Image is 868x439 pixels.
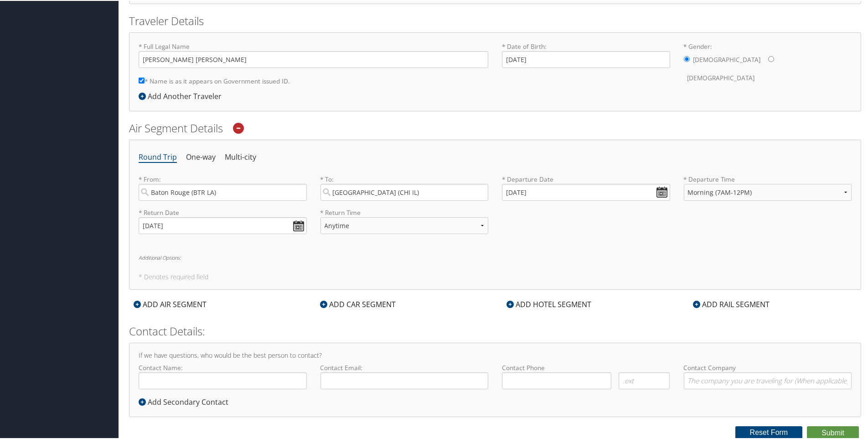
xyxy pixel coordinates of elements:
h2: Air Segment Details [129,120,861,135]
button: Reset Form [735,425,803,438]
h2: Traveler Details [129,12,861,28]
label: Contact Phone [502,362,670,371]
input: .ext [619,371,670,388]
li: Round Trip [139,148,177,165]
input: * Full Legal Name [139,50,488,67]
div: Add Secondary Contact [139,396,233,407]
input: City or Airport Code [320,183,489,200]
input: * Gender:[DEMOGRAPHIC_DATA][DEMOGRAPHIC_DATA] [768,55,774,61]
label: * From: [139,174,307,200]
input: Contact Company [684,371,852,388]
div: Add Another Traveler [139,90,226,101]
label: Contact Email: [320,362,489,388]
h5: * Denotes required field [139,273,852,279]
label: * Date of Birth: [502,41,670,67]
h4: If we have questions, who would be the best person to contact? [139,351,852,358]
label: * Gender: [684,41,852,86]
div: ADD HOTEL SEGMENT [502,298,596,309]
div: ADD CAR SEGMENT [315,298,400,309]
li: One-way [186,148,216,165]
input: MM/DD/YYYY [139,216,307,233]
button: Submit [807,425,859,439]
label: * Full Legal Name [139,41,488,67]
label: * Return Time [320,207,489,216]
label: * Name is as it appears on Government issued ID. [139,72,290,89]
input: MM/DD/YYYY [502,183,670,200]
select: * Departure Time [684,183,852,200]
div: ADD RAIL SEGMENT [688,298,774,309]
input: Contact Name: [139,371,307,388]
label: * Departure Date [502,174,670,183]
label: * Return Date [139,207,307,216]
input: City or Airport Code [139,183,307,200]
label: Contact Company [684,362,852,388]
h6: Additional Options: [139,254,852,259]
div: ADD AIR SEGMENT [129,298,211,309]
label: Contact Name: [139,362,307,388]
input: * Date of Birth: [502,50,670,67]
h2: Contact Details: [129,323,861,338]
input: * Name is as it appears on Government issued ID. [139,77,145,83]
label: [DEMOGRAPHIC_DATA] [687,68,755,86]
label: * Departure Time [684,174,852,207]
input: * Gender:[DEMOGRAPHIC_DATA][DEMOGRAPHIC_DATA] [684,55,690,61]
label: * To: [320,174,489,200]
input: Contact Email: [320,371,489,388]
li: Multi-city [225,148,256,165]
label: [DEMOGRAPHIC_DATA] [693,50,761,68]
